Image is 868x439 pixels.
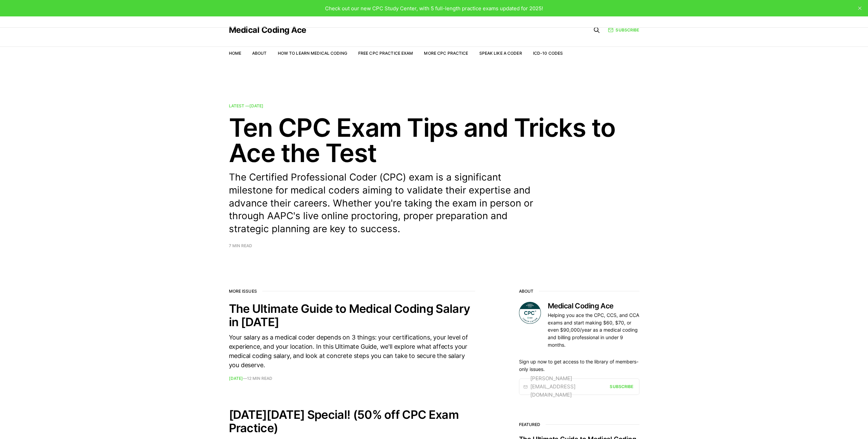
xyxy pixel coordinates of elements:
time: [DATE] [229,376,243,381]
time: [DATE] [249,103,263,108]
a: Subscribe [608,27,639,33]
a: The Ultimate Guide to Medical Coding Salary in [DATE] Your salary as a medical coder depends on 3... [229,302,475,381]
h2: The Ultimate Guide to Medical Coding Salary in [DATE] [229,302,475,329]
a: Medical Coding Ace [229,26,306,34]
img: Medical Coding Ace [519,302,541,324]
h2: More issues [229,289,475,294]
div: Your salary as a medical coder depends on 3 things: your certifications, your level of experience... [229,333,475,370]
p: Sign up now to get access to the library of members-only issues. [519,358,639,373]
a: More CPC Practice [424,51,468,56]
a: Latest —[DATE] Ten CPC Exam Tips and Tricks to Ace the Test The Certified Professional Coder (CPC... [229,104,639,248]
h2: [DATE][DATE] Special! (50% off CPC Exam Practice) [229,408,475,435]
h2: Ten CPC Exam Tips and Tricks to Ace the Test [229,115,639,165]
p: Helping you ace the CPC, CCS, and CCA exams and start making $60, $70, or even $90,000/year as a ... [548,311,639,348]
a: ICD-10 Codes [533,51,563,56]
span: 7 min read [229,244,252,248]
a: Speak Like a Coder [479,51,522,56]
p: The Certified Professional Coder (CPC) exam is a significant milestone for medical coders aiming ... [229,171,544,236]
span: Latest — [229,103,263,108]
div: Subscribe [610,383,633,390]
a: About [252,51,267,56]
iframe: portal-trigger [756,405,868,439]
span: 12 min read [247,376,272,381]
a: Home [229,51,241,56]
a: [PERSON_NAME][EMAIL_ADDRESS][DOMAIN_NAME] Subscribe [519,378,639,395]
h2: About [519,289,639,294]
footer: — [229,376,475,381]
a: Free CPC Practice Exam [358,51,413,56]
h3: Medical Coding Ace [548,302,639,310]
span: Check out our new CPC Study Center, with 5 full-length practice exams updated for 2025! [325,5,543,12]
button: close [854,3,865,14]
a: How to Learn Medical Coding [278,51,347,56]
div: [PERSON_NAME][EMAIL_ADDRESS][DOMAIN_NAME] [523,374,610,399]
h3: Featured [519,422,639,427]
